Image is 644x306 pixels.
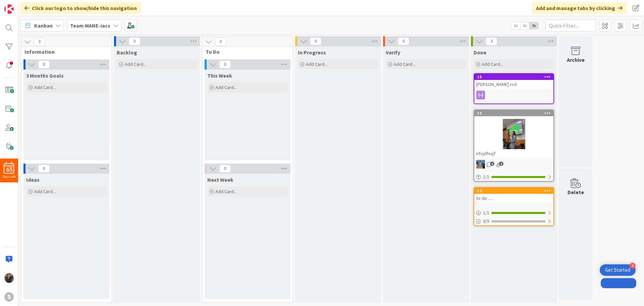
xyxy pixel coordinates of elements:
[6,167,12,172] span: 63
[310,37,321,45] span: 0
[474,110,553,158] div: 13nfvjdfnvjf
[483,173,489,180] span: 1 / 1
[474,188,553,194] div: 12
[386,49,400,56] span: Verify
[474,49,486,56] span: Done
[125,61,146,67] span: Add Card...
[38,60,50,69] span: 0
[474,149,553,158] div: nfvjdfnvjf
[630,263,636,269] div: 4
[215,38,226,46] span: 0
[207,176,233,183] span: Next Week
[567,56,585,64] div: Archive
[600,264,636,276] div: Open Get Started checklist, remaining modules: 4
[129,37,140,45] span: 0
[215,188,237,194] span: Add Card...
[34,38,45,46] span: 0
[474,74,553,89] div: 15[PERSON_NAME] crd
[486,37,497,45] span: 3
[398,37,409,45] span: 0
[568,188,584,196] div: Delete
[474,173,553,181] div: 1/1
[70,22,110,29] b: Team MANE-iacs
[4,292,14,302] div: S
[483,209,489,216] span: 1 / 1
[219,165,231,173] span: 0
[34,84,56,90] span: Add Card...
[477,75,553,79] div: 15
[34,188,56,194] span: Add Card...
[499,162,503,166] span: 1
[477,188,553,193] div: 12
[306,61,327,67] span: Add Card...
[298,49,326,56] span: In Progress
[520,22,529,29] span: 2x
[4,4,14,14] img: Visit kanbanzone.com
[511,22,520,29] span: 1x
[20,2,141,14] div: Click our logo to show/hide this navigation
[474,188,553,203] div: 12to do .....
[545,19,596,32] input: Quick Filter...
[476,160,485,169] img: MA
[24,48,103,55] span: Information
[532,2,627,14] div: Add and manage tabs by clicking
[394,61,415,67] span: Add Card...
[529,22,538,29] span: 3x
[219,60,231,69] span: 0
[474,209,553,217] div: 1/1
[474,74,553,80] div: 15
[4,273,14,283] img: CC
[477,111,553,116] div: 13
[605,267,630,273] div: Get Started
[474,110,553,116] div: 13
[474,80,553,89] div: [PERSON_NAME] crd
[26,72,64,79] span: 3 Months Goals
[490,162,494,166] span: 1
[34,21,53,30] span: Kanban
[206,48,284,55] span: To Do
[474,194,553,203] div: to do .....
[483,218,489,225] span: 0/5
[117,49,137,56] span: Backlog
[38,165,50,173] span: 0
[482,61,503,67] span: Add Card...
[207,72,232,79] span: This Week
[215,84,237,90] span: Add Card...
[26,176,40,183] span: Ideas
[474,160,553,169] div: MA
